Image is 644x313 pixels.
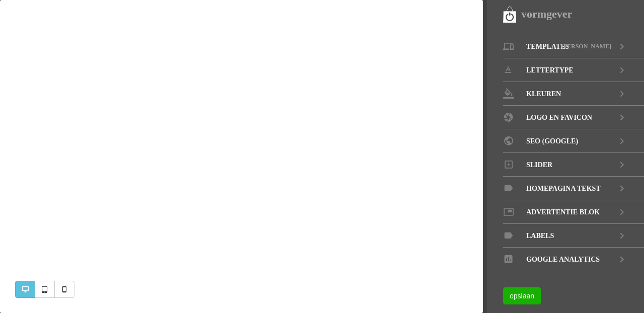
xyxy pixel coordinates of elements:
span: LOGO EN FAVICON [526,106,592,129]
a: SEO (GOOGLE) [503,129,644,153]
a: KLEUREN [503,82,644,106]
a: Desktop [15,281,35,298]
a: LABELS [503,224,644,248]
span: LABELS [526,224,554,248]
a: Templates [PERSON_NAME] [503,35,644,58]
span: [PERSON_NAME] [561,35,611,58]
span: Templates [526,35,569,58]
a: LOGO EN FAVICON [503,106,644,129]
span: Homepagina tekst [526,177,601,200]
span: GOOGLE ANALYTICS [526,248,600,271]
a: Homepagina tekst [503,177,644,200]
span: Slider [526,153,552,177]
a: GOOGLE ANALYTICS [503,248,644,271]
a: Tablet [35,281,55,298]
a: Advertentie blok [503,200,644,224]
strong: vormgever [521,8,572,20]
span: SEO (GOOGLE) [526,129,578,153]
span: KLEUREN [526,82,561,106]
span: LETTERTYPE [526,58,574,82]
a: Slider [503,153,644,177]
span: Advertentie blok [526,200,600,224]
a: LETTERTYPE [503,58,644,82]
a: opslaan [503,287,541,304]
a: Mobile [54,281,74,298]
